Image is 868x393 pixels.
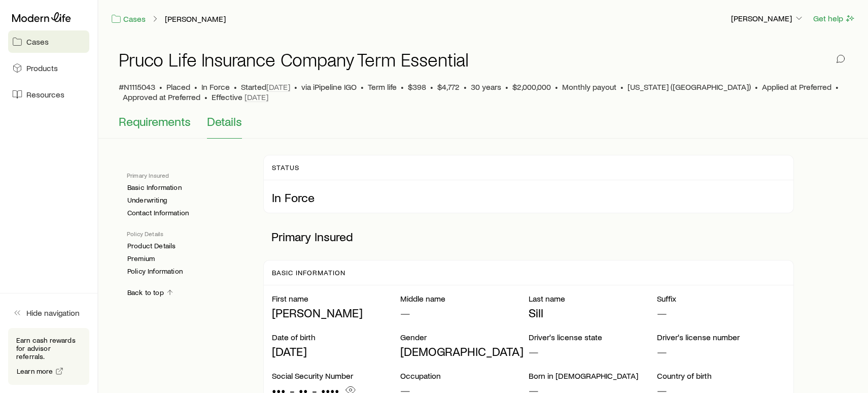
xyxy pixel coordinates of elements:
span: $2,000,000 [512,82,551,92]
p: First name [272,293,400,304]
p: Effective [212,92,268,102]
a: Cases [8,30,89,53]
span: $4,772 [437,82,460,92]
p: Earn cash rewards for advisor referrals. [16,336,81,361]
button: Get help [813,13,856,24]
span: • [159,82,162,92]
a: Premium [127,254,155,263]
button: [PERSON_NAME] [731,13,805,25]
a: Cases [111,13,146,25]
span: In Force [201,82,230,92]
p: — [400,306,529,320]
span: Approved at Preferred [123,92,200,102]
div: Application details tabs [119,114,848,139]
a: [PERSON_NAME] [164,14,226,24]
span: Hide navigation [26,308,80,318]
span: • [234,82,237,92]
div: Earn cash rewards for advisor referrals.Learn more [8,328,89,385]
span: • [505,82,508,92]
p: Primary Insured [263,221,794,252]
p: Sill [529,306,657,320]
span: $398 [408,82,426,92]
span: Term life [368,82,397,92]
span: 30 years [471,82,501,92]
span: Resources [26,89,64,100]
p: Policy Details [127,230,247,238]
span: • [401,82,404,92]
a: Underwriting [127,196,167,205]
span: #N1115043 [119,82,155,92]
span: [DATE] [245,92,268,102]
p: Driver's license number [657,332,785,342]
span: [DATE] [266,82,290,92]
span: • [294,82,297,92]
p: — [657,344,785,358]
p: Middle name [400,293,529,304]
span: • [430,82,433,92]
span: • [755,82,758,92]
p: Country of birth [657,371,785,381]
p: [PERSON_NAME] [272,306,400,320]
a: Product Details [127,242,176,250]
p: Driver's license state [529,332,657,342]
p: Last name [529,293,657,304]
span: • [836,82,839,92]
h1: Pruco Life Insurance Company Term Essential [119,49,469,70]
span: Details [207,114,242,128]
p: [DATE] [272,344,400,358]
a: Basic Information [127,183,182,192]
span: Learn more [17,368,53,375]
p: Date of birth [272,332,400,342]
p: Basic Information [272,269,345,277]
p: Status [272,163,299,172]
p: Social Security Number [272,371,400,381]
span: Applied at Preferred [762,82,831,92]
p: Started [241,82,290,92]
span: • [361,82,364,92]
span: • [204,92,207,102]
a: Contact Information [127,209,189,217]
a: Products [8,57,89,79]
span: [US_STATE] ([GEOGRAPHIC_DATA]) [628,82,751,92]
p: [PERSON_NAME] [731,13,804,23]
span: Products [26,63,58,73]
p: In Force [272,190,785,205]
p: Occupation [400,371,529,381]
span: Cases [26,37,49,47]
p: — [529,344,657,358]
p: Suffix [657,293,785,304]
button: Hide navigation [8,302,89,324]
span: • [194,82,197,92]
span: Requirements [119,114,191,128]
p: Placed [166,82,190,92]
p: Born in [DEMOGRAPHIC_DATA] [529,371,657,381]
span: • [464,82,467,92]
p: Primary Insured [127,171,247,179]
span: via iPipeline IGO [301,82,357,92]
span: • [555,82,558,92]
a: Resources [8,83,89,106]
p: [DEMOGRAPHIC_DATA] [400,344,529,358]
p: — [657,306,785,320]
a: Back to top [127,288,175,298]
a: Policy Information [127,267,183,276]
span: • [620,82,623,92]
span: Monthly payout [562,82,616,92]
p: Gender [400,332,529,342]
